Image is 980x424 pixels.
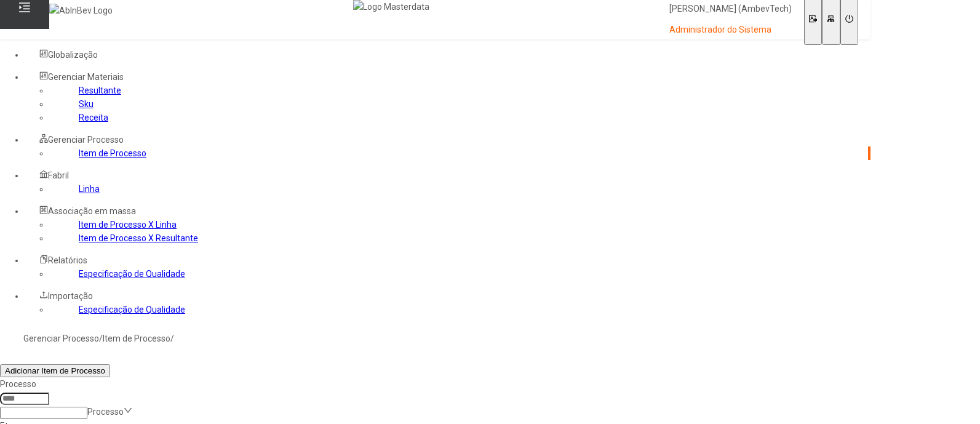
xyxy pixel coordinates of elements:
a: Resultante [79,86,121,95]
span: Gerenciar Materiais [48,72,124,82]
a: Especificação de Qualidade [79,305,185,314]
span: Gerenciar Processo [48,135,124,145]
p: Administrador do Sistema [669,24,792,36]
nz-breadcrumb-separator: / [99,334,103,343]
span: Importação [48,291,93,301]
span: Fabril [48,170,69,180]
span: Associação em massa [48,206,136,216]
a: Linha [79,184,100,194]
a: Item de Processo [103,334,170,343]
a: Especificação de Qualidade [79,269,185,279]
span: Globalização [48,50,98,60]
nz-breadcrumb-separator: / [170,334,174,343]
span: Adicionar Item de Processo [5,366,105,375]
a: Sku [79,99,94,109]
a: Item de Processo [79,148,146,158]
a: Item de Processo X Resultante [79,233,198,243]
a: Item de Processo X Linha [79,220,177,230]
a: Receita [79,113,108,122]
p: [PERSON_NAME] (AmbevTech) [669,3,792,15]
a: Gerenciar Processo [23,334,99,343]
nz-select-placeholder: Processo [87,407,124,417]
img: AbInBev Logo [49,4,113,17]
span: Relatórios [48,255,87,265]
